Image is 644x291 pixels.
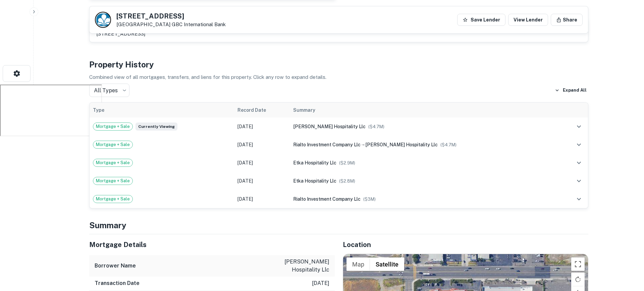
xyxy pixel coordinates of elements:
[90,103,234,117] th: Type
[553,85,588,95] button: Expand All
[551,14,583,26] button: Share
[89,73,588,81] p: Combined view of all mortgages, transfers, and liens for this property. Click any row to expand d...
[610,237,644,270] iframe: Chat Widget
[293,178,336,184] span: etka hospitality llc
[343,240,588,250] h5: Location
[93,123,132,130] span: Mortgage + Sale
[93,178,132,184] span: Mortgage + Sale
[95,262,136,270] h6: Borrower Name
[136,123,177,131] span: Currently viewing
[234,172,290,190] td: [DATE]
[290,103,559,117] th: Summary
[269,258,329,274] p: [PERSON_NAME] hospitality llc
[339,160,355,165] span: ($ 2.9M )
[573,193,585,205] button: expand row
[440,142,457,147] span: ($ 4.7M )
[312,279,329,287] p: [DATE]
[293,124,366,129] span: [PERSON_NAME] hospitality llc
[234,136,290,154] td: [DATE]
[234,103,290,117] th: Record Date
[508,14,548,26] a: View Lender
[368,124,384,129] span: ($ 4.7M )
[457,14,505,26] button: Save Lender
[89,219,588,231] h4: Summary
[573,121,585,132] button: expand row
[293,196,361,202] span: rialto investment company llc
[339,179,355,184] span: ($ 2.8M )
[293,142,361,147] span: rialto investment company llc
[573,157,585,168] button: expand row
[363,197,376,202] span: ($ 3M )
[234,117,290,136] td: [DATE]
[571,257,585,271] button: Toggle fullscreen view
[116,13,226,19] h5: [STREET_ADDRESS]
[89,84,129,97] div: All Types
[96,30,176,38] p: [STREET_ADDRESS]
[89,240,335,250] h5: Mortgage Details
[93,141,132,148] span: Mortgage + Sale
[571,273,585,286] button: Rotate map clockwise
[293,141,556,148] div: →
[172,21,226,27] a: GBC International Bank
[89,58,588,70] h4: Property History
[573,175,585,187] button: expand row
[93,159,132,166] span: Mortgage + Sale
[365,142,438,147] span: [PERSON_NAME] hospitality llc
[93,196,132,202] span: Mortgage + Sale
[346,257,370,271] button: Show street map
[89,5,155,15] h5: Corporate Hierarchy
[370,257,404,271] button: Show satellite imagery
[116,21,226,28] p: [GEOGRAPHIC_DATA]
[234,190,290,208] td: [DATE]
[293,160,336,165] span: etka hospitality llc
[95,279,140,287] h6: Transaction Date
[234,154,290,172] td: [DATE]
[573,139,585,150] button: expand row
